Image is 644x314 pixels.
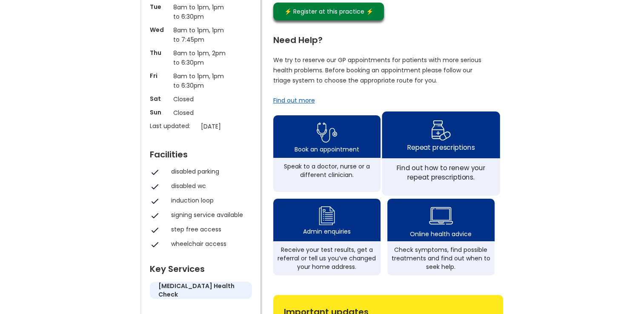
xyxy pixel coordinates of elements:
[150,146,252,159] div: Facilities
[173,71,229,90] p: 8am to 1pm, 1pm to 6:30pm
[171,196,248,205] div: induction loop
[173,94,229,104] p: Closed
[171,225,248,234] div: step free access
[158,282,243,299] h5: [MEDICAL_DATA] health check
[173,26,229,44] p: 8am to 1pm, 1pm to 7:45pm
[318,204,336,227] img: admin enquiry icon
[173,108,229,117] p: Closed
[295,145,359,154] div: Book an appointment
[278,162,376,179] div: Speak to a doctor, nurse or a different clinician.
[392,245,490,271] div: Check symptoms, find possible treatments and find out when to seek help.
[273,31,495,44] div: Need Help?
[382,111,500,196] a: repeat prescription iconRepeat prescriptionsFind out how to renew your repeat prescriptions.
[173,3,229,21] p: 8am to 1pm, 1pm to 6:30pm
[280,7,378,16] div: ⚡️ Register at this practice ⚡️
[150,26,169,34] p: Wed
[273,3,384,20] a: ⚡️ Register at this practice ⚡️
[150,260,252,273] div: Key Services
[273,115,381,192] a: book appointment icon Book an appointmentSpeak to a doctor, nurse or a different clinician.
[317,120,337,145] img: book appointment icon
[171,182,248,190] div: disabled wc
[150,71,169,80] p: Fri
[407,143,474,152] div: Repeat prescriptions
[410,230,472,238] div: Online health advice
[150,49,169,57] p: Thu
[171,211,248,219] div: signing service available
[429,202,453,230] img: health advice icon
[386,163,495,182] div: Find out how to renew your repeat prescriptions.
[150,94,169,103] p: Sat
[150,122,197,130] p: Last updated:
[173,49,229,67] p: 8am to 1pm, 2pm to 6:30pm
[273,55,482,86] p: We try to reserve our GP appointments for patients with more serious health problems. Before book...
[387,199,495,275] a: health advice iconOnline health adviceCheck symptoms, find possible treatments and find out when ...
[150,3,169,11] p: Tue
[171,240,248,248] div: wheelchair access
[278,245,376,271] div: Receive your test results, get a referral or tell us you’ve changed your home address.
[273,96,315,105] a: Find out more
[201,122,256,131] p: [DATE]
[273,199,381,275] a: admin enquiry iconAdmin enquiriesReceive your test results, get a referral or tell us you’ve chan...
[171,167,248,176] div: disabled parking
[150,108,169,117] p: Sun
[303,227,351,236] div: Admin enquiries
[431,118,451,143] img: repeat prescription icon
